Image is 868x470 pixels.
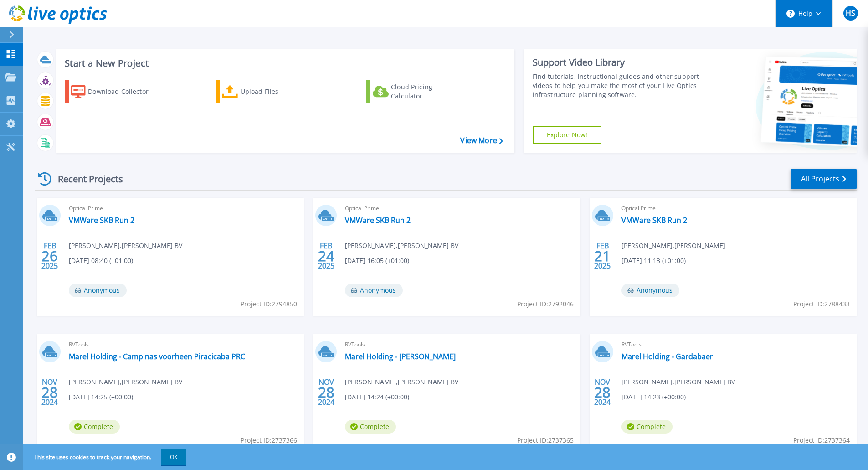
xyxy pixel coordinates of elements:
div: Recent Projects [35,168,135,190]
div: NOV 2024 [594,376,611,409]
span: [PERSON_NAME] , [PERSON_NAME] BV [345,377,458,387]
span: This site uses cookies to track your navigation. [25,449,186,465]
a: Upload Files [216,80,317,103]
span: Optical Prime [69,203,298,213]
a: Explore Now! [533,126,602,144]
a: VMWare SKB Run 2 [345,216,411,225]
a: VMWare SKB Run 2 [621,216,687,225]
span: [DATE] 14:24 (+00:00) [345,392,409,402]
div: NOV 2024 [41,376,58,409]
span: 28 [318,388,334,396]
a: Cloud Pricing Calculator [366,80,468,103]
span: Optical Prime [621,203,851,213]
a: Download Collector [65,80,166,103]
span: Anonymous [345,284,403,297]
div: FEB 2025 [318,239,335,273]
div: Support Video Library [533,57,703,68]
span: Project ID: 2737365 [517,435,574,445]
span: [DATE] 16:05 (+01:00) [345,256,409,266]
span: Optical Prime [345,203,575,213]
a: Marel Holding - Campinas voorheen Piracicaba PRC [69,352,245,361]
span: 28 [594,388,611,396]
span: [PERSON_NAME] , [PERSON_NAME] [621,241,725,251]
span: RVTools [69,340,298,350]
a: Marel Holding - [PERSON_NAME] [345,352,456,361]
div: Download Collector [88,83,161,101]
span: [DATE] 14:25 (+00:00) [69,392,133,402]
span: HS [846,10,855,17]
div: FEB 2025 [41,239,58,273]
span: [DATE] 08:40 (+01:00) [69,256,133,266]
a: VMWare SKB Run 2 [69,216,134,225]
span: RVTools [621,340,851,350]
span: [DATE] 11:13 (+01:00) [621,256,686,266]
span: [DATE] 14:23 (+00:00) [621,392,686,402]
span: [PERSON_NAME] , [PERSON_NAME] BV [69,241,182,251]
a: Marel Holding - Gardabaer [621,352,713,361]
h3: Start a New Project [65,58,503,68]
div: Find tutorials, instructional guides and other support videos to help you make the most of your L... [533,72,703,99]
div: Upload Files [241,83,313,101]
span: Complete [69,420,120,434]
span: [PERSON_NAME] , [PERSON_NAME] BV [621,377,735,387]
a: All Projects [791,169,857,189]
span: Project ID: 2737364 [793,435,850,445]
span: Complete [345,420,396,434]
span: Project ID: 2792046 [517,299,574,309]
div: FEB 2025 [594,239,611,273]
button: OK [161,449,186,465]
span: RVTools [345,340,575,350]
span: [PERSON_NAME] , [PERSON_NAME] BV [69,377,182,387]
span: Anonymous [621,284,679,297]
span: [PERSON_NAME] , [PERSON_NAME] BV [345,241,458,251]
div: NOV 2024 [318,376,335,409]
span: Project ID: 2737366 [241,435,297,445]
div: Cloud Pricing Calculator [391,83,464,101]
span: Anonymous [69,284,127,297]
span: 26 [41,252,58,260]
span: Complete [621,420,673,434]
span: 24 [318,252,334,260]
span: Project ID: 2794850 [241,299,297,309]
span: 21 [594,252,611,260]
span: Project ID: 2788433 [793,299,850,309]
a: View More [460,136,503,145]
span: 28 [41,388,58,396]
